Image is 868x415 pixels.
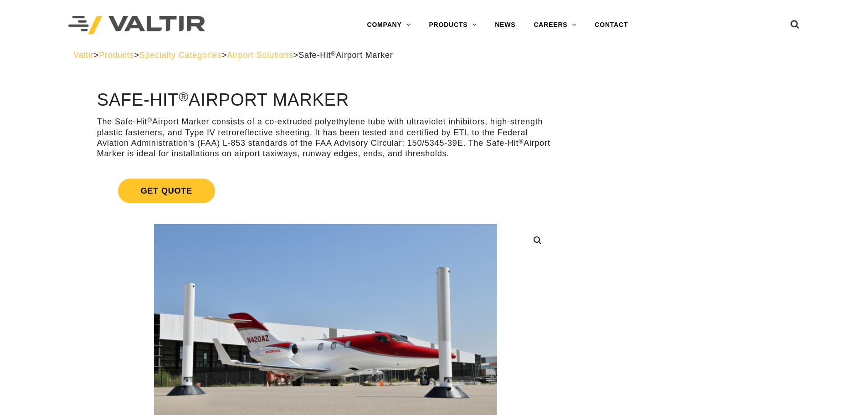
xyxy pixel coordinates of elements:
a: CONTACT [586,16,637,34]
img: Valtir [68,16,205,35]
a: CAREERS [524,16,586,34]
a: Airport Solutions [227,51,293,60]
a: Specialty Categories [139,51,222,60]
sup: ® [331,50,336,57]
span: Get Quote [118,179,215,203]
span: Safe-Hit Airport Marker [298,51,393,60]
div: > > > > [73,50,795,61]
a: Products [99,51,134,60]
sup: ® [179,89,189,104]
a: Get Quote [97,168,554,214]
a: PRODUCTS [420,16,486,34]
p: The Safe-Hit Airport Marker consists of a co-extruded polyethylene tube with ultraviolet inhibito... [97,117,554,159]
a: Valtir [73,51,93,60]
sup: ® [519,138,524,145]
sup: ® [147,117,152,123]
h1: Safe-Hit Airport Marker [97,91,554,110]
a: COMPANY [358,16,420,34]
a: NEWS [486,16,524,34]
